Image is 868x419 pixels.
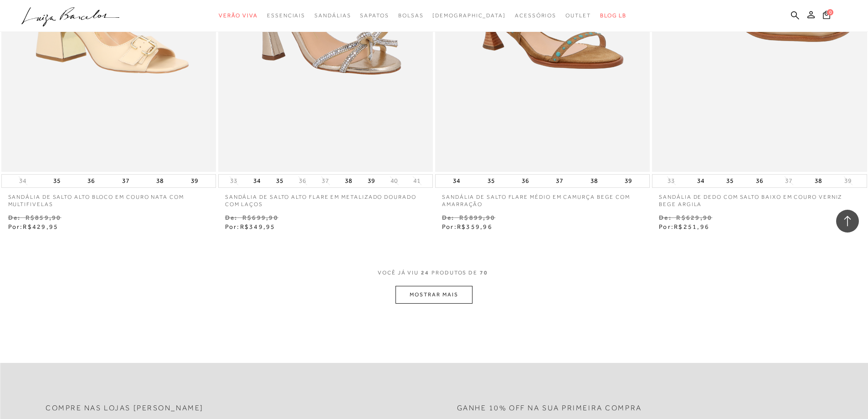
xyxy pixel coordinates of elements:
span: R$429,95 [23,223,58,230]
a: SANDÁLIA DE SALTO ALTO FLARE EM METALIZADO DOURADO COM LAÇOS [218,188,433,209]
button: 39 [622,175,635,187]
a: noSubCategoriesText [432,7,506,24]
button: MOSTRAR MAIS [395,286,472,304]
span: Sandálias [314,12,351,19]
span: R$359,96 [457,223,493,230]
button: 34 [16,176,29,185]
button: 38 [154,175,166,187]
h2: Compre nas lojas [PERSON_NAME] [46,404,204,413]
span: R$349,95 [240,223,276,230]
button: 36 [85,175,98,187]
button: 38 [812,175,825,187]
button: 35 [51,175,63,187]
small: R$899,90 [459,214,495,221]
button: 36 [753,175,766,187]
a: categoryNavScreenReaderText [398,7,424,24]
a: BLOG LB [600,7,627,24]
button: 40 [388,176,401,185]
button: 37 [319,176,332,185]
a: categoryNavScreenReaderText [314,7,351,24]
h2: Ganhe 10% off na sua primeira compra [457,404,642,413]
small: De: [8,214,21,221]
small: R$699,90 [242,214,278,221]
span: Por: [659,223,709,230]
small: R$629,90 [676,214,712,221]
button: 38 [588,175,601,187]
button: 36 [519,175,532,187]
button: 0 [820,10,833,22]
button: 33 [665,176,678,185]
span: 24 [421,269,429,286]
small: De: [659,214,672,221]
small: De: [442,214,455,221]
button: 39 [365,175,378,187]
button: 34 [450,175,463,187]
button: 35 [485,175,498,187]
button: 37 [553,175,566,187]
button: 34 [694,175,707,187]
span: Outlet [565,12,591,19]
button: 41 [411,176,423,185]
a: categoryNavScreenReaderText [360,7,389,24]
span: R$251,96 [674,223,709,230]
a: SANDÁLIA DE SALTO ALTO BLOCO EM COURO NATA COM MULTIFIVELAS [1,188,216,209]
span: BLOG LB [600,12,627,19]
button: 39 [188,175,201,187]
span: Por: [225,223,276,230]
button: 37 [782,176,795,185]
span: Por: [442,223,493,230]
a: categoryNavScreenReaderText [267,7,305,24]
a: categoryNavScreenReaderText [565,7,591,24]
span: PRODUTOS DE [431,269,478,277]
button: 35 [273,175,286,187]
span: 0 [827,9,833,16]
a: SANDÁLIA DE SALTO FLARE MÉDIO EM CAMURÇA BEGE COM AMARRAÇÃO [435,188,650,209]
span: Verão Viva [219,12,258,19]
span: Sapatos [360,12,389,19]
span: Bolsas [398,12,424,19]
span: Por: [8,223,59,230]
button: 38 [342,175,355,187]
span: Acessórios [515,12,556,19]
span: 70 [480,269,488,286]
button: 33 [227,176,240,185]
span: [DEMOGRAPHIC_DATA] [432,12,506,19]
button: 34 [251,175,263,187]
span: Essenciais [267,12,305,19]
span: VOCê JÁ VIU [378,269,419,277]
button: 36 [296,176,309,185]
small: R$859,90 [26,214,62,221]
small: De: [225,214,238,221]
button: 39 [842,176,854,185]
button: 35 [724,175,736,187]
a: SANDÁLIA DE DEDO COM SALTO BAIXO EM COURO VERNIZ BEGE ARGILA [652,188,867,209]
button: 37 [119,175,132,187]
a: categoryNavScreenReaderText [219,7,258,24]
a: categoryNavScreenReaderText [515,7,556,24]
